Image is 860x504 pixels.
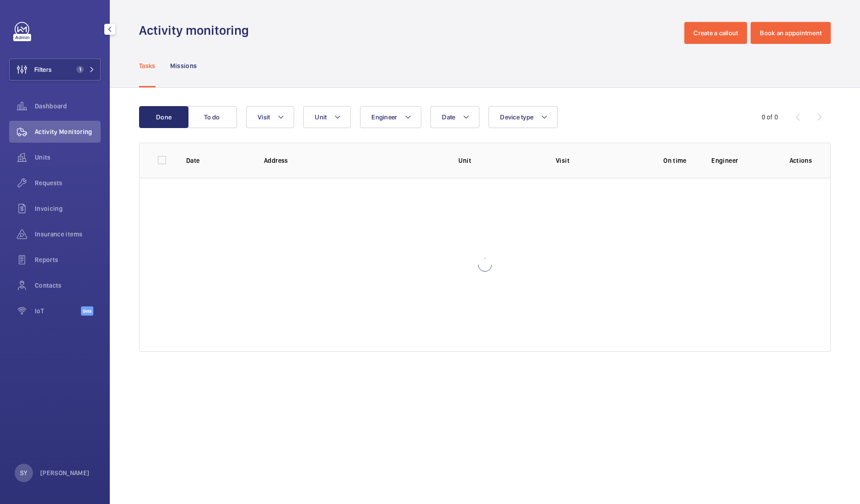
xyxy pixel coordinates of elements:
[35,204,101,213] span: Invoicing
[430,106,479,128] button: Date
[790,156,812,165] p: Actions
[76,66,84,73] span: 1
[20,468,27,477] p: SY
[81,306,93,316] span: Beta
[315,113,327,121] span: Unit
[360,106,421,128] button: Engineer
[139,22,254,39] h1: Activity monitoring
[751,22,831,44] button: Book an appointment
[139,106,188,128] button: Done
[258,113,270,121] span: Visit
[653,156,697,165] p: On time
[442,113,455,121] span: Date
[264,156,444,165] p: Address
[170,61,197,70] p: Missions
[9,59,101,80] button: Filters1
[34,65,52,74] span: Filters
[303,106,351,128] button: Unit
[458,156,541,165] p: Unit
[35,102,101,111] span: Dashboard
[35,306,81,316] span: IoT
[139,61,156,70] p: Tasks
[35,255,101,264] span: Reports
[556,156,639,165] p: Visit
[40,468,90,477] p: [PERSON_NAME]
[500,113,533,121] span: Device type
[35,153,101,162] span: Units
[371,113,397,121] span: Engineer
[489,106,558,128] button: Device type
[35,281,101,290] span: Contacts
[684,22,747,44] button: Create a callout
[711,156,774,165] p: Engineer
[186,156,249,165] p: Date
[188,106,237,128] button: To do
[762,113,778,122] div: 0 of 0
[35,230,101,239] span: Insurance items
[35,127,101,136] span: Activity Monitoring
[246,106,294,128] button: Visit
[35,178,101,188] span: Requests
